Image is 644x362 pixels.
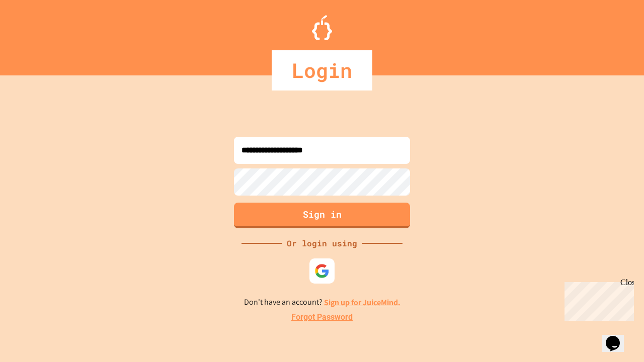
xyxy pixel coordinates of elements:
img: google-icon.svg [314,263,330,279]
button: Sign in [234,203,410,228]
a: Sign up for JuiceMind. [324,297,400,308]
img: Logo.svg [312,15,332,40]
a: Forgot Password [291,311,353,323]
p: Don't have an account? [244,296,400,309]
iframe: chat widget [602,322,634,352]
div: Or login using [282,237,362,249]
iframe: chat widget [560,278,634,321]
div: Login [272,50,372,90]
div: Chat with us now!Close [4,4,69,64]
